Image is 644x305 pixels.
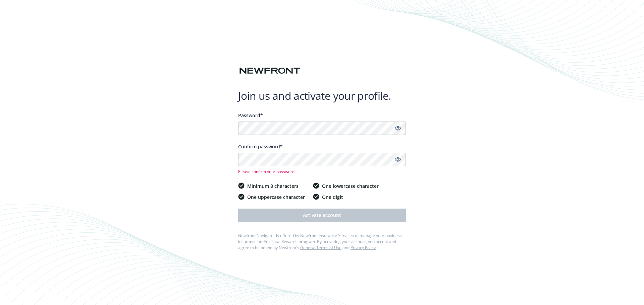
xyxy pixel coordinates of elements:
input: Confirm your unique password... [238,153,406,166]
a: Show password [394,124,402,132]
span: Confirm password* [238,143,283,150]
div: Newfront Navigator is offered by Newfront Insurance Services to manage your business insurance an... [238,233,406,251]
h1: Join us and activate your profile. [238,89,406,102]
img: Newfront logo [238,65,302,77]
a: General Terms of Use [300,245,341,250]
span: Activate account [303,212,341,218]
input: Enter a unique password... [238,122,406,135]
span: One digit [322,194,343,201]
span: Password* [238,112,263,119]
span: Minimum 8 characters [247,182,299,189]
a: Privacy Policy [351,245,376,250]
span: One lowercase character [322,182,379,189]
span: One uppercase character [247,194,305,201]
span: Please confirm your password [238,169,406,174]
button: Activate account [238,209,406,222]
a: Show password [394,155,402,163]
